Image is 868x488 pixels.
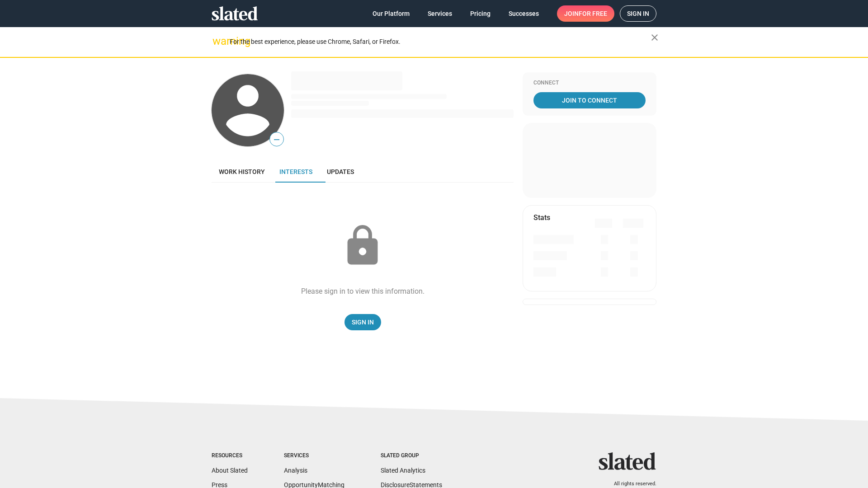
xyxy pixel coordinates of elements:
[620,5,656,22] a: Sign in
[557,5,614,22] a: Joinfor free
[649,32,660,43] mat-icon: close
[501,5,546,22] a: Successes
[627,6,649,21] span: Sign in
[533,213,550,222] mat-card-title: Stats
[463,5,498,22] a: Pricing
[212,161,272,183] a: Work history
[373,5,410,22] span: Our Platform
[230,36,651,48] div: For the best experience, please use Chrome, Safari, or Firefox.
[212,467,248,474] a: About Slated
[420,5,459,22] a: Services
[284,467,307,474] a: Analysis
[279,168,312,175] span: Interests
[564,5,607,22] span: Join
[212,452,248,460] div: Resources
[579,5,607,22] span: for free
[212,36,223,47] mat-icon: warning
[284,452,344,460] div: Services
[327,168,354,175] span: Updates
[428,5,452,22] span: Services
[381,467,425,474] a: Slated Analytics
[470,5,491,22] span: Pricing
[365,5,417,22] a: Our Platform
[272,161,320,183] a: Interests
[270,134,283,145] span: —
[320,161,361,183] a: Updates
[301,286,425,296] div: Please sign in to view this information.
[533,80,646,87] div: Connect
[533,92,646,108] a: Join To Connect
[340,223,385,268] mat-icon: lock
[381,452,442,460] div: Slated Group
[509,5,539,22] span: Successes
[219,168,265,175] span: Work history
[344,314,381,330] a: Sign In
[535,92,644,108] span: Join To Connect
[352,314,374,330] span: Sign In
